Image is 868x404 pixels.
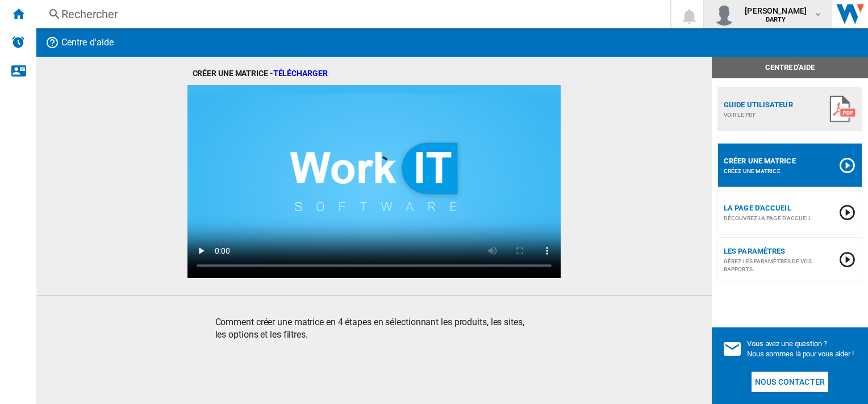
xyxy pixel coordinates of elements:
[713,3,736,26] img: profile.jpg
[215,316,533,342] h3: Comment créer une matrice en 4 étapes en sélectionnant les produits, les sites, les options et le...
[724,102,829,108] div: Guide utilisateur
[724,167,838,175] div: Créez une matrice
[717,87,862,131] button: Guide utilisateur Voir le PDF
[747,339,858,359] div: Vous avez une question ? Nous sommes là pour vous aider !
[724,258,838,273] div: Gérez les paramètres de vos rapports.
[717,190,862,234] button: La page d'accueil Découvrez la page d'accueil
[829,95,856,123] img: pdf-100x100.png
[766,16,786,23] b: DARTY
[724,205,838,212] div: La page d'accueil
[745,5,807,16] span: [PERSON_NAME]
[724,214,838,222] div: Découvrez la page d'accueil
[11,35,25,49] img: alerts-logo.svg
[717,143,862,187] button: Créer une matrice Créez une matrice
[712,57,868,78] div: Centre d'aide
[59,32,116,53] h2: Centre d'aide
[752,372,828,392] button: Nous contacter
[724,158,838,165] div: Créer une matrice
[724,111,829,119] div: Voir le PDF
[273,69,328,78] a: Télécharger
[724,248,838,255] div: Les paramètres
[717,237,862,281] button: Les paramètres Gérez les paramètres de vos rapports.
[193,68,556,79] div: Créer une matrice -
[61,6,641,22] div: Rechercher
